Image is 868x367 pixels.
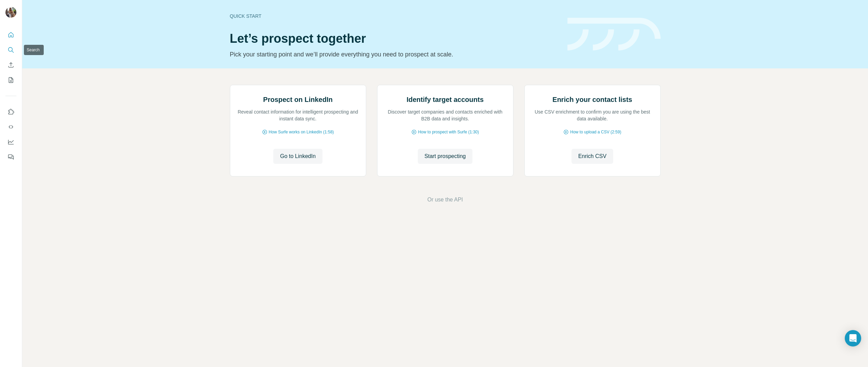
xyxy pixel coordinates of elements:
button: Enrich CSV [571,149,614,164]
button: Enrich CSV [5,59,16,71]
button: Use Surfe on LinkedIn [5,106,16,118]
h1: Let’s prospect together [230,32,559,45]
p: Use CSV enrichment to confirm you are using the best data available. [532,108,653,122]
h2: Prospect on LinkedIn [263,95,332,104]
img: Avatar [5,7,16,18]
span: Go to LinkedIn [280,152,316,160]
button: Go to LinkedIn [273,149,322,164]
p: Pick your starting point and we’ll provide everything you need to prospect at scale. [230,50,559,59]
img: banner [567,18,661,51]
span: How to prospect with Surfe (1:30) [418,129,479,135]
span: Enrich CSV [578,152,607,160]
span: How to upload a CSV (2:59) [570,129,621,135]
h2: Enrich your contact lists [552,95,632,104]
button: My lists [5,74,16,86]
p: Discover target companies and contacts enriched with B2B data and insights. [384,108,506,122]
button: Quick start [5,29,16,41]
button: Feedback [5,151,16,163]
button: Dashboard [5,136,16,148]
p: Reveal contact information for intelligent prospecting and instant data sync. [237,108,359,122]
button: Start prospecting [418,149,473,164]
button: Use Surfe API [5,121,16,133]
button: Or use the API [427,196,463,204]
div: Quick start [230,13,559,19]
h2: Identify target accounts [407,95,484,104]
div: Open Intercom Messenger [845,330,861,346]
button: Search [5,44,16,56]
span: How Surfe works on LinkedIn (1:58) [269,129,334,135]
span: Start prospecting [425,152,466,160]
